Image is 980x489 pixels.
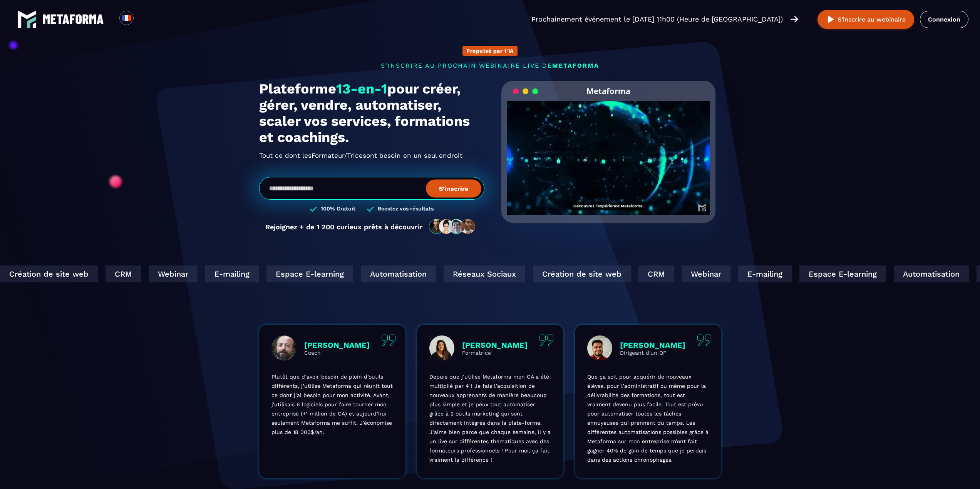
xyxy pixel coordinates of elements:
div: E-mailing [733,265,787,282]
div: Réseaux Sociaux [439,265,520,282]
p: Rejoignez + de 1 200 curieux prêts à découvrir [265,223,423,231]
p: Plutôt que d’avoir besoin de plein d’outils différents, j’utilise Metaforma qui réunit tout ce do... [271,372,393,437]
h1: Plateforme pour créer, gérer, vendre, automatiser, scaler vos services, formations et coachings. [259,81,484,145]
p: Coach [304,350,370,356]
p: [PERSON_NAME] [304,340,370,350]
img: profile [587,335,612,360]
h3: 100% Gratuit [321,205,355,213]
p: s'inscrire au prochain webinaire live de [259,62,721,69]
h2: Metaforma [586,81,630,101]
video: Your browser does not support the video tag. [507,101,710,202]
img: logo [17,10,37,29]
p: Dirigeant d'un OF [620,350,685,356]
div: Automatisation [889,265,964,282]
img: profile [429,335,454,360]
img: profile [271,335,297,360]
a: Connexion [920,11,968,28]
div: CRM [101,265,136,282]
div: Espace E-learning [261,265,348,282]
p: [PERSON_NAME] [620,340,685,350]
div: Webinar [144,265,193,282]
h3: Boostez vos résultats [378,205,434,213]
div: Espace E-learning [794,265,881,282]
button: S’inscrire [426,179,481,197]
img: checked [367,205,374,213]
img: quote [539,334,554,346]
span: 13-en-1 [336,81,387,97]
img: fr [122,13,131,23]
div: Webinar [677,265,725,282]
div: Automatisation [356,265,431,282]
div: CRM [633,265,669,282]
img: checked [310,205,317,213]
p: Prochainement événement le [DATE] 11h00 (Heure de [GEOGRAPHIC_DATA]) [531,14,783,25]
h2: Tout ce dont les ont besoin en un seul endroit [259,149,484,162]
div: Search for option [134,11,152,28]
p: Que ça soit pour acquérir de nouveaux élèves, pour l’administratif ou même pour la délivrabilité ... [587,372,709,464]
p: Depuis que j’utilise Metaforma mon CA a été multiplié par 4 ! Je fais l’acquisition de nouveaux a... [429,372,551,464]
p: Propulsé par l'IA [466,48,514,54]
div: E-mailing [200,265,254,282]
img: arrow-right [791,15,798,23]
img: logo [42,14,104,24]
img: community-people [427,219,478,235]
img: quote [697,334,712,346]
p: [PERSON_NAME] [462,340,528,350]
span: METAFORMA [552,62,599,69]
img: play [826,15,836,24]
p: Formatrice [462,350,528,356]
input: Search for option [140,15,146,24]
button: S’inscrire au webinaire [818,10,914,29]
img: loading [513,88,538,95]
span: Formateur/Trices [312,149,366,162]
img: quote [381,334,396,346]
div: Création de site web [528,265,626,282]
